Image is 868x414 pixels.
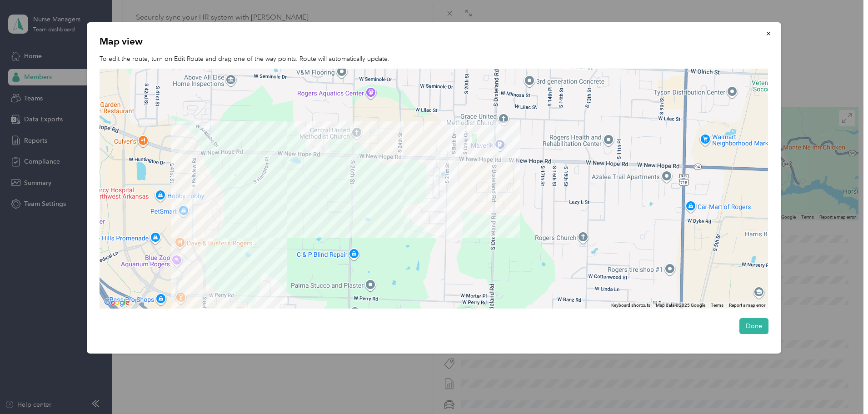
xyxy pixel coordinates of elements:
a: Report a map error [729,303,765,308]
p: Map view [100,35,768,48]
img: Google [102,297,132,309]
p: To edit the route, turn on Edit Route and drag one of the way points. Route will automatically up... [100,54,768,64]
span: Map data ©2025 Google [656,303,705,308]
a: Open this area in Google Maps (opens a new window) [102,297,132,309]
button: Done [739,318,768,334]
a: Terms (opens in new tab) [711,303,723,308]
button: Keyboard shortcuts [611,302,650,309]
iframe: Everlance-gr Chat Button Frame [817,363,868,414]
